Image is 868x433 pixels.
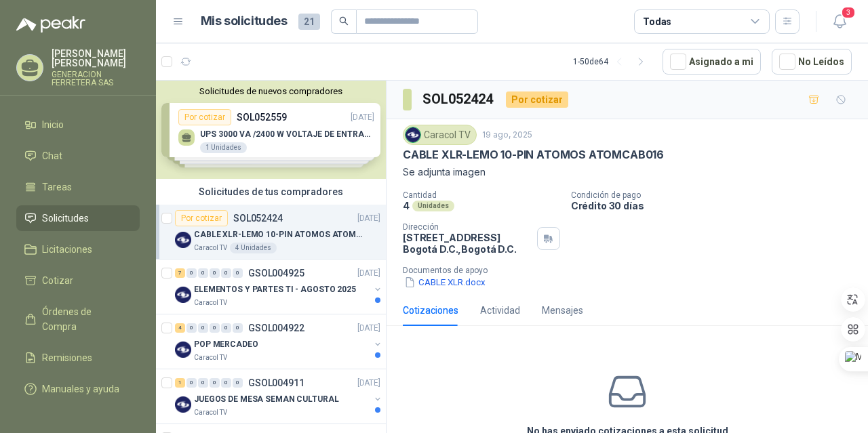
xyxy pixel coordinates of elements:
[403,275,487,289] button: CABLE XLR.docx
[175,396,191,413] img: Company Logo
[772,49,852,75] button: No Leídos
[480,303,520,318] div: Actividad
[233,378,243,388] div: 0
[210,323,220,333] div: 0
[156,81,386,179] div: Solicitudes de nuevos compradoresPor cotizarSOL052559[DATE] UPS 3000 VA /2400 W VOLTAJE DE ENTRAD...
[233,213,283,223] p: SOL052424
[16,205,140,231] a: Solicitudes
[52,49,140,68] p: [PERSON_NAME] [PERSON_NAME]
[42,273,73,288] span: Cotizar
[357,267,380,280] p: [DATE]
[16,236,140,262] a: Licitaciones
[156,205,386,260] a: Por cotizarSOL052424[DATE] Company LogoCABLE XLR-LEMO 10-PIN ATOMOS ATOMCAB016Caracol TV4 Unidades
[422,89,495,110] h3: SOL052424
[403,232,532,255] p: [STREET_ADDRESS] Bogotá D.C. , Bogotá D.C.
[175,342,191,358] img: Company Logo
[194,228,363,241] p: CABLE XLR-LEMO 10-PIN ATOMOS ATOMCAB016
[194,407,227,418] p: Caracol TV
[357,212,380,225] p: [DATE]
[248,323,304,333] p: GSOL004922
[42,350,92,365] span: Remisiones
[201,12,288,31] h1: Mis solicitudes
[194,283,356,296] p: ELEMENTOS Y PARTES TI - AGOSTO 2025
[210,268,220,278] div: 0
[403,125,477,145] div: Caracol TV
[403,165,852,180] p: Se adjunta imagen
[841,6,856,19] span: 3
[198,323,208,333] div: 0
[194,243,227,253] p: Caracol TV
[663,49,761,75] button: Asignado a mi
[186,268,197,278] div: 0
[403,266,863,275] p: Documentos de apoyo
[175,323,185,333] div: 4
[175,378,185,388] div: 1
[357,322,380,335] p: [DATE]
[210,378,220,388] div: 0
[42,242,92,257] span: Licitaciones
[194,338,258,351] p: POP MERCADEO
[357,377,380,390] p: [DATE]
[42,180,72,194] span: Tareas
[42,382,119,396] span: Manuales y ayuda
[221,323,231,333] div: 0
[542,303,583,318] div: Mensajes
[248,378,304,388] p: GSOL004911
[42,117,64,132] span: Inicio
[161,86,380,96] button: Solicitudes de nuevos compradores
[233,268,243,278] div: 0
[221,268,231,278] div: 0
[221,378,231,388] div: 0
[186,378,197,388] div: 0
[175,268,185,278] div: 7
[42,304,127,334] span: Órdenes de Compra
[16,174,140,200] a: Tareas
[16,112,140,138] a: Inicio
[194,352,227,363] p: Caracol TV
[198,378,208,388] div: 0
[827,9,852,34] button: 3
[16,299,140,339] a: Órdenes de Compra
[230,243,277,253] div: 4 Unidades
[16,376,140,402] a: Manuales y ayuda
[186,323,197,333] div: 0
[403,190,560,200] p: Cantidad
[175,210,228,226] div: Por cotizar
[156,179,386,205] div: Solicitudes de tus compradores
[16,268,140,293] a: Cotizar
[339,16,349,26] span: search
[175,287,191,303] img: Company Logo
[571,200,863,211] p: Crédito 30 días
[643,14,671,29] div: Todas
[248,268,304,278] p: GSOL004925
[573,51,652,73] div: 1 - 50 de 64
[16,143,140,169] a: Chat
[194,297,227,308] p: Caracol TV
[403,222,532,232] p: Dirección
[198,268,208,278] div: 0
[42,148,62,163] span: Chat
[175,320,383,363] a: 4 0 0 0 0 0 GSOL004922[DATE] Company LogoPOP MERCADEOCaracol TV
[194,393,339,406] p: JUEGOS DE MESA SEMAN CULTURAL
[406,127,420,142] img: Company Logo
[52,70,140,87] p: GENERACION FERRETERA SAS
[298,14,320,30] span: 21
[42,211,89,226] span: Solicitudes
[175,265,383,308] a: 7 0 0 0 0 0 GSOL004925[DATE] Company LogoELEMENTOS Y PARTES TI - AGOSTO 2025Caracol TV
[403,303,458,318] div: Cotizaciones
[175,232,191,248] img: Company Logo
[403,200,410,211] p: 4
[16,345,140,371] a: Remisiones
[403,148,664,162] p: CABLE XLR-LEMO 10-PIN ATOMOS ATOMCAB016
[175,375,383,418] a: 1 0 0 0 0 0 GSOL004911[DATE] Company LogoJUEGOS DE MESA SEMAN CULTURALCaracol TV
[482,129,532,142] p: 19 ago, 2025
[571,190,863,200] p: Condición de pago
[16,16,85,33] img: Logo peakr
[506,91,568,108] div: Por cotizar
[233,323,243,333] div: 0
[412,201,454,211] div: Unidades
